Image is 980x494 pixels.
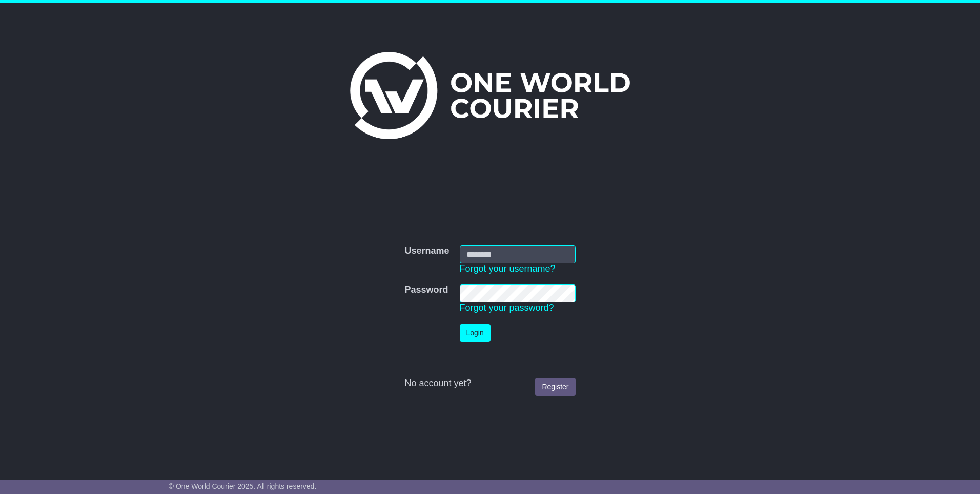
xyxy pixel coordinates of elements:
button: Login [460,324,491,342]
a: Forgot your username? [460,263,556,274]
img: One World [350,52,630,139]
a: Forgot your password? [460,302,554,313]
label: Username [404,245,449,257]
a: Register [535,378,575,396]
label: Password [404,284,448,296]
div: No account yet? [404,378,575,389]
span: © One World Courier 2025. All rights reserved. [169,482,317,490]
